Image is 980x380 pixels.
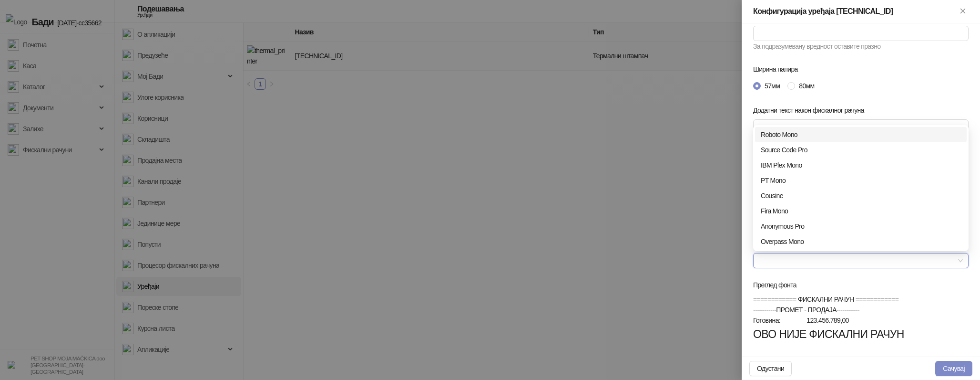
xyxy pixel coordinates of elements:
[761,81,784,91] span: 57мм
[761,206,961,216] div: Fira Mono
[761,190,961,201] div: Cousine
[755,127,967,142] div: Roboto Mono
[753,119,969,145] textarea: Додатни текст након фискалног рачуна
[761,145,961,155] div: Source Code Pro
[755,173,967,188] div: PT Mono
[753,328,904,340] span: ОВО НИЈЕ ФИСКАЛНИ РАЧУН
[761,175,961,186] div: PT Mono
[755,142,967,158] div: Source Code Pro
[753,105,870,116] label: Додатни текст након фискалног рачуна
[753,64,804,74] label: Ширина папира
[755,203,967,219] div: Fira Mono
[761,160,961,170] div: IBM Plex Mono
[755,158,967,173] div: IBM Plex Mono
[753,41,969,53] div: За подразумевану вредност оставите празно
[761,221,961,232] div: Anonymous Pro
[753,296,904,339] span: ============ ФИСКАЛНИ РАЧУН ============ ------------ПРОМЕТ - ПРОДАЈА------------ Готовина: 123.4...
[761,236,961,247] div: Overpass Mono
[755,219,967,234] div: Anonymous Pro
[753,354,969,366] h5: Напредна подешавања
[753,6,957,17] div: Конфигурација уређаја [TECHNICAL_ID]
[755,234,967,249] div: Overpass Mono
[753,280,803,290] label: Преглед фонта
[957,6,969,17] button: Close
[761,129,961,140] div: Roboto Mono
[935,361,972,376] button: Сачувај
[749,361,792,376] button: Одустани
[795,81,818,91] span: 80мм
[755,188,967,203] div: Cousine
[753,26,969,41] input: Команда за отварање фиоке за новац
